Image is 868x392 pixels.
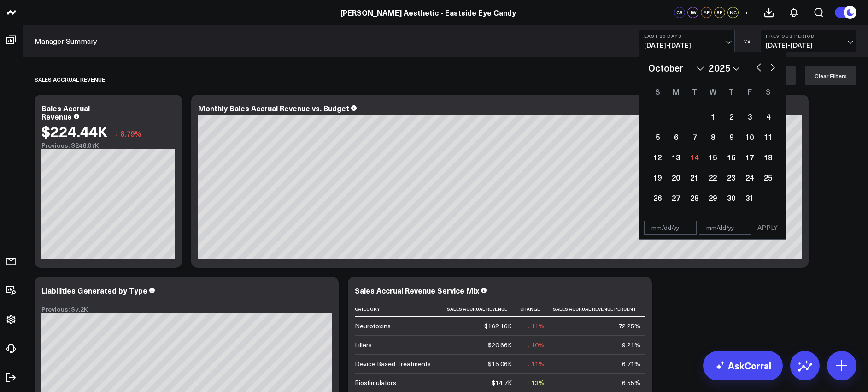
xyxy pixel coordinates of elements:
span: 8.79% [120,128,141,139]
button: + [741,7,752,18]
div: ↓ 10% [527,340,545,350]
div: Thursday [722,84,740,99]
div: $20.66K [488,340,512,350]
div: AF [701,7,712,18]
button: Clear Filters [805,66,856,85]
button: Previous Period[DATE]-[DATE] [761,30,856,52]
div: Tuesday [685,84,704,99]
div: Monday [667,84,685,99]
div: Wednesday [704,84,722,99]
b: Last 30 Days [644,33,730,39]
div: Liabilities Generated by Type [41,285,147,296]
div: 9.21% [622,340,640,350]
div: Previous: $7.2K [41,306,332,313]
div: Previous: $246.07K [41,142,175,149]
div: Fillers [355,340,372,350]
div: Sales Accrual Revenue Service Mix [355,285,479,296]
div: JW [687,7,698,18]
div: $15.06K [488,359,512,368]
div: Sales Accrual Revenue [41,103,90,121]
div: Neurotoxins [355,321,391,331]
span: ↓ [115,127,118,139]
div: 6.55% [622,378,640,387]
div: Sales Accrual Revenue [35,69,105,90]
div: $162.16K [484,321,512,331]
div: ↓ 11% [527,321,545,331]
th: Sales Accrual Revenue Percent [553,302,649,317]
div: VS [739,38,756,44]
div: Monthly Sales Accrual Revenue vs. Budget [198,103,349,113]
div: ↓ 11% [527,359,545,368]
button: Last 30 Days[DATE]-[DATE] [639,30,735,52]
div: 72.25% [618,321,640,331]
a: AskCorral [703,351,783,380]
th: Change [520,302,553,317]
div: Device Based Treatments [355,359,431,368]
span: [DATE] - [DATE] [644,42,730,49]
span: + [745,9,749,16]
div: Saturday [759,84,777,99]
div: NC [727,7,739,18]
button: APPLY [754,221,781,235]
div: CS [674,7,685,18]
div: Sunday [648,84,667,99]
b: Previous Period [766,33,851,39]
div: Friday [740,84,759,99]
div: $224.44K [41,123,108,139]
span: [DATE] - [DATE] [766,42,851,49]
div: 6.71% [622,359,640,368]
a: [PERSON_NAME] Aesthetic - Eastside Eye Candy [340,7,516,18]
div: SP [714,7,725,18]
div: $14.7K [492,378,512,387]
th: Sales Accrual Revenue [447,302,520,317]
a: Manager Summary [35,36,97,46]
div: Biostimulators [355,378,396,387]
div: ↑ 13% [527,378,545,387]
input: mm/dd/yy [699,221,751,235]
th: Category [355,302,447,317]
input: mm/dd/yy [644,221,697,235]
